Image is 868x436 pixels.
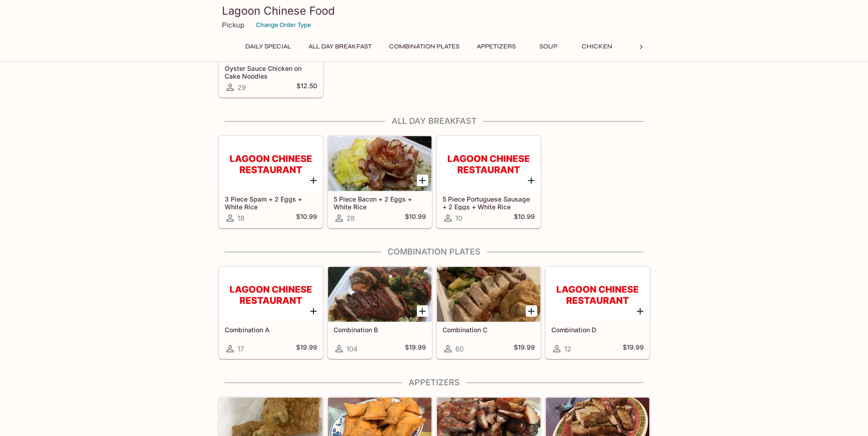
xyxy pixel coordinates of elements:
h5: $19.99 [405,343,426,354]
div: Combination C [437,267,540,322]
h5: Combination A [225,326,317,334]
span: 28 [346,214,355,223]
span: 18 [237,214,244,223]
h4: Combination Plates [218,247,650,257]
button: Combination Plates [384,40,464,53]
h5: $12.50 [297,82,317,93]
h5: $10.99 [405,213,426,223]
div: Combination A [219,267,323,322]
h5: $10.99 [514,213,535,223]
a: 3 Piece Spam + 2 Eggs + White Rice18$10.99 [219,136,323,228]
button: Add 5 Piece Bacon + 2 Eggs + White Rice [417,175,428,186]
div: Combination B [328,267,431,322]
h3: Lagoon Chinese Food [222,4,647,18]
span: 10 [455,214,462,223]
button: Beef [625,40,666,53]
a: 5 Piece Portuguese Sausage + 2 Eggs + White Rice10$10.99 [437,136,541,228]
div: 5 Piece Bacon + 2 Eggs + White Rice [328,136,431,191]
h4: Appetizers [218,378,650,388]
h5: 3 Piece Spam + 2 Eggs + White Rice [225,195,317,210]
button: Change Order Type [252,18,315,32]
button: Soup [528,40,569,53]
button: Add Combination D [635,305,646,317]
button: Add 5 Piece Portuguese Sausage + 2 Eggs + White Rice [526,175,537,186]
span: 17 [237,345,244,353]
h5: $10.99 [296,213,317,223]
div: 5 Piece Portuguese Sausage + 2 Eggs + White Rice [437,136,540,191]
div: Combination D [546,267,649,322]
span: 104 [346,345,358,353]
span: 12 [564,345,571,353]
h5: $19.99 [514,343,535,354]
h5: Combination B [334,326,426,334]
a: Combination C60$19.99 [437,266,541,359]
button: Daily Special [240,40,296,53]
a: Combination A17$19.99 [219,266,323,359]
button: Add 3 Piece Spam + 2 Eggs + White Rice [308,175,319,186]
a: Combination B104$19.99 [328,266,432,359]
button: Add Combination C [526,305,537,317]
a: Combination D12$19.99 [545,266,650,359]
h5: $19.99 [623,343,644,354]
h5: Combination D [551,326,644,334]
h5: 5 Piece Bacon + 2 Eggs + White Rice [334,195,426,210]
h5: $19.99 [296,343,317,354]
h5: Oyster Sauce Chicken on Cake Noodles [225,64,317,80]
span: 29 [237,83,246,92]
div: 3 Piece Spam + 2 Eggs + White Rice [219,136,323,191]
button: Add Combination A [308,305,319,317]
h5: Combination C [442,326,535,334]
button: Add Combination B [417,305,428,317]
a: 5 Piece Bacon + 2 Eggs + White Rice28$10.99 [328,136,432,228]
h4: All Day Breakfast [218,116,650,126]
button: Chicken [577,40,618,53]
p: Pickup [222,21,244,29]
button: All Day Breakfast [303,40,377,53]
h5: 5 Piece Portuguese Sausage + 2 Eggs + White Rice [442,195,535,210]
span: 60 [455,345,464,353]
button: Appetizers [472,40,521,53]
